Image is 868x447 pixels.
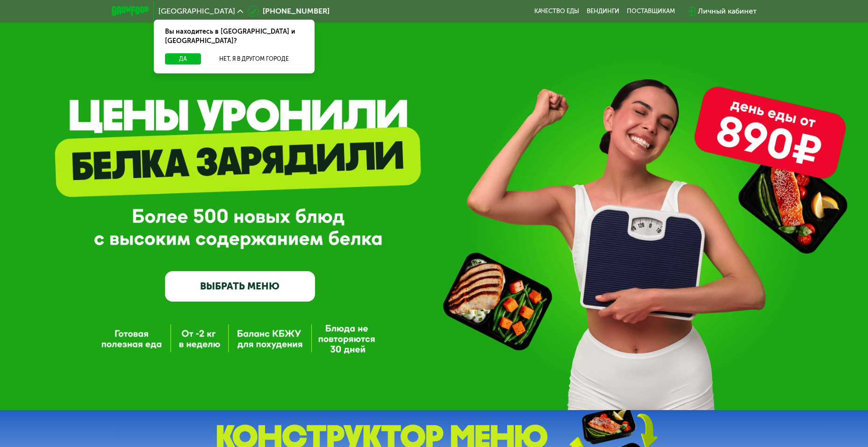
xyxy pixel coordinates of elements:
div: поставщикам [627,7,675,15]
div: Вы находитесь в [GEOGRAPHIC_DATA] и [GEOGRAPHIC_DATA]? [154,20,315,53]
a: ВЫБРАТЬ МЕНЮ [165,271,315,301]
span: [GEOGRAPHIC_DATA] [158,7,235,15]
a: Вендинги [587,7,619,15]
a: [PHONE_NUMBER] [248,6,330,17]
button: Да [165,53,201,65]
button: Нет, я в другом городе [205,53,303,65]
a: Качество еды [534,7,579,15]
div: Личный кабинет [698,6,757,17]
